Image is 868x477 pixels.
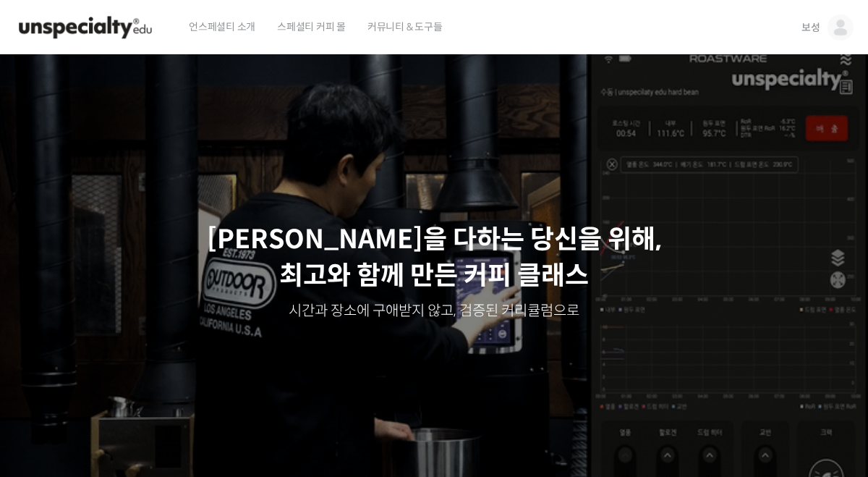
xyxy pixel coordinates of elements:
p: 시간과 장소에 구애받지 않고, 검증된 커리큘럼으로 [14,301,854,321]
p: [PERSON_NAME]을 다하는 당신을 위해, 최고와 함께 만든 커피 클래스 [14,221,854,295]
span: 보성 [801,21,820,34]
